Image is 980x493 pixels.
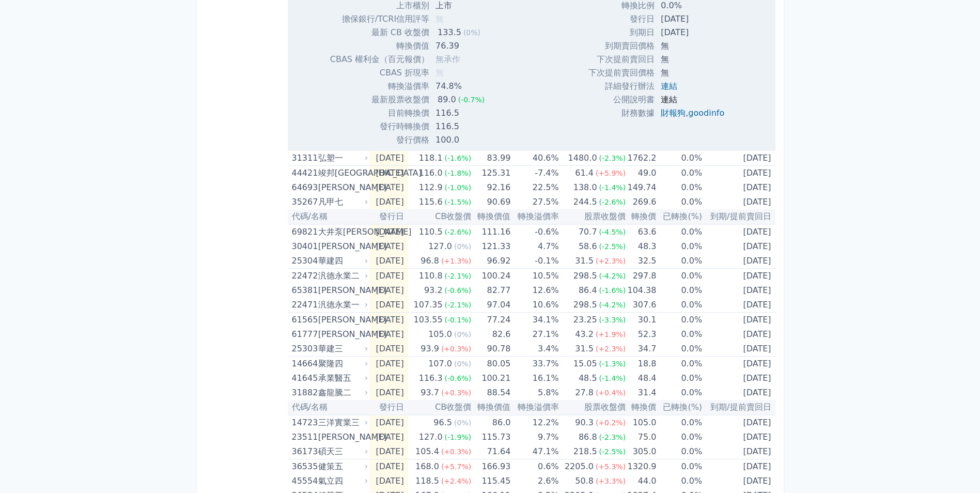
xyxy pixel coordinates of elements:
td: [DATE] [369,254,408,269]
div: 弘塑一 [318,151,366,165]
div: 三洋實業三 [318,415,366,430]
td: 0.0% [656,224,702,239]
div: 30401 [292,239,316,254]
td: 75.0 [626,430,656,444]
td: [DATE] [702,415,775,430]
td: [DATE] [369,444,408,459]
td: 發行價格 [330,133,429,147]
div: 115.6 [417,195,445,209]
td: 77.24 [471,313,510,328]
td: 0.0% [656,269,702,284]
td: 0.0% [656,195,702,209]
div: 133.5 [435,26,463,39]
span: (+5.9%) [596,169,626,177]
td: 90.69 [471,195,510,209]
div: 93.7 [418,386,441,400]
td: 0.0% [656,180,702,195]
span: (-2.6%) [599,198,626,206]
div: 298.5 [571,298,599,312]
td: 305.0 [626,444,656,459]
span: (0%) [454,360,471,368]
div: 116.0 [417,166,445,180]
span: (-2.5%) [599,242,626,251]
td: 18.8 [626,357,656,372]
span: (-4.2%) [599,301,626,309]
td: 發行日 [588,12,655,26]
td: [DATE] [702,239,775,254]
th: 代碼/名稱 [288,400,370,415]
td: 3.4% [510,342,558,357]
div: 25303 [292,342,316,356]
td: 86.0 [471,415,510,430]
div: 110.8 [417,269,445,283]
div: 127.0 [426,239,454,254]
td: 47.1% [510,444,558,459]
span: (+0.3%) [441,448,471,456]
td: 4.7% [510,239,558,254]
span: 無承作 [435,54,460,64]
td: 125.31 [471,166,510,181]
th: 已轉換(%) [656,400,702,415]
div: 41645 [292,371,316,386]
th: CB收盤價 [408,209,471,224]
td: [DATE] [702,430,775,444]
span: (+1.3%) [441,257,471,265]
span: (-1.6%) [445,154,472,162]
div: [PERSON_NAME] [318,180,366,195]
td: [DATE] [369,430,408,444]
td: [DATE] [702,371,775,386]
td: 49.0 [626,166,656,181]
td: [DATE] [702,224,775,239]
span: (-2.3%) [599,154,626,162]
td: 104.38 [626,283,656,298]
td: [DATE] [369,415,408,430]
td: CBAS 折現率 [330,66,429,80]
div: 36535 [292,459,316,474]
div: 61777 [292,327,316,342]
span: (-1.9%) [445,433,472,441]
td: [DATE] [369,269,408,284]
td: 269.6 [626,195,656,209]
div: 96.8 [418,254,441,268]
td: [DATE] [702,166,775,181]
span: (-0.6%) [445,286,472,295]
div: [PERSON_NAME] [318,313,366,327]
div: [PERSON_NAME] [318,430,366,444]
td: 1320.9 [626,459,656,474]
div: 138.0 [571,180,599,195]
th: 轉換溢價率 [510,209,558,224]
div: 110.5 [417,225,445,239]
td: [DATE] [369,386,408,400]
td: -7.4% [510,166,558,181]
td: 88.54 [471,386,510,400]
div: 健策五 [318,459,366,474]
td: [DATE] [702,444,775,459]
td: 0.0% [656,327,702,342]
div: 69821 [292,225,316,239]
div: 65381 [292,283,316,298]
div: 298.5 [571,269,599,283]
td: 最新股票收盤價 [330,93,429,106]
th: 代碼/名稱 [288,209,370,224]
div: 61.4 [573,166,596,180]
td: [DATE] [702,195,775,209]
div: 64693 [292,180,316,195]
div: 44421 [292,166,316,180]
div: [PERSON_NAME] [318,327,366,342]
div: 14664 [292,357,316,371]
td: 轉換價值 [330,39,429,53]
td: 發行時轉換價 [330,120,429,133]
div: 96.5 [431,415,454,430]
span: (-2.1%) [445,272,472,280]
div: 103.55 [412,313,445,327]
td: [DATE] [369,371,408,386]
td: 90.78 [471,342,510,357]
td: 0.0% [656,415,702,430]
td: 下次提前賣回價格 [588,66,655,80]
span: (-4.5%) [599,228,626,236]
div: 15.05 [571,357,599,371]
td: 83.99 [471,151,510,166]
td: 52.3 [626,327,656,342]
span: 無 [435,14,444,24]
th: 股票收盤價 [559,209,626,224]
